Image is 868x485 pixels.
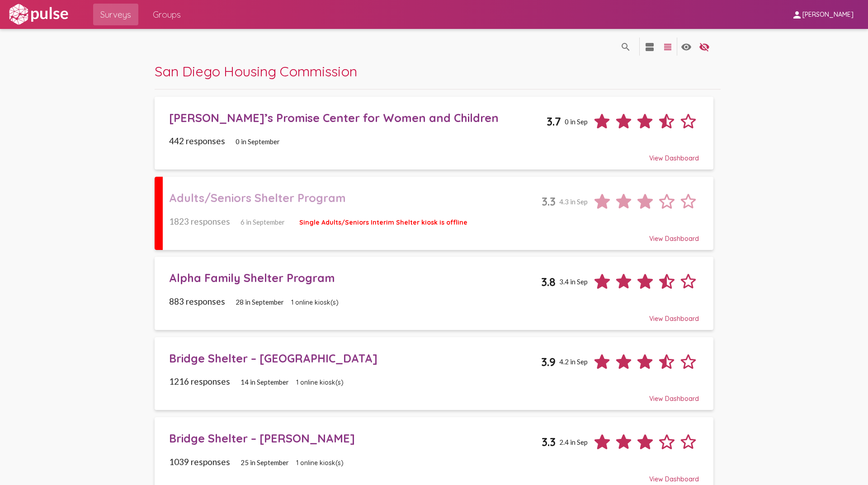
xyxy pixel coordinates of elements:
[169,146,699,162] div: View Dashboard
[169,431,542,445] div: Bridge Shelter – [PERSON_NAME]
[241,458,289,466] span: 25 in September
[681,42,692,52] mat-icon: language
[296,378,344,386] span: 1 online kiosk(s)
[7,3,70,26] img: white-logo.svg
[155,337,713,410] a: Bridge Shelter – [GEOGRAPHIC_DATA]3.94.2 in Sep1216 responses14 in September1 online kiosk(s)View...
[169,191,542,205] div: Adults/Seniors Shelter Program
[93,4,138,25] a: Surveys
[565,118,588,126] span: 0 in Sep
[169,216,230,226] span: 1823 responses
[146,4,188,25] a: Groups
[559,198,588,206] span: 4.3 in Sep
[792,9,802,20] mat-icon: person
[296,459,344,467] span: 1 online kiosk(s)
[169,111,547,125] div: [PERSON_NAME]’s Promise Center for Women and Children
[559,438,588,446] span: 2.4 in Sep
[169,296,225,306] span: 883 responses
[169,386,699,403] div: View Dashboard
[236,298,284,306] span: 28 in September
[659,38,677,56] button: language
[695,38,713,56] button: language
[169,306,699,323] div: View Dashboard
[617,38,635,56] button: language
[641,38,659,56] button: language
[155,62,357,80] span: San Diego Housing Commission
[153,6,181,23] span: Groups
[169,271,542,285] div: Alpha Family Shelter Program
[241,378,289,386] span: 14 in September
[299,218,467,226] span: Single Adults/Seniors Interim Shelter kiosk is offline
[169,467,699,483] div: View Dashboard
[802,11,854,19] span: [PERSON_NAME]
[241,218,285,226] span: 6 in September
[620,42,631,52] mat-icon: language
[542,194,556,208] span: 3.3
[547,114,561,128] span: 3.7
[644,42,655,52] mat-icon: language
[155,97,713,170] a: [PERSON_NAME]’s Promise Center for Women and Children3.70 in Sep442 responses0 in SeptemberView D...
[169,136,225,146] span: 442 responses
[100,6,131,23] span: Surveys
[169,376,230,386] span: 1216 responses
[699,42,710,52] mat-icon: language
[169,457,230,467] span: 1039 responses
[541,275,556,289] span: 3.8
[662,42,673,52] mat-icon: language
[677,38,695,56] button: language
[559,278,588,286] span: 3.4 in Sep
[559,358,588,366] span: 4.2 in Sep
[541,355,556,369] span: 3.9
[542,435,556,449] span: 3.3
[236,137,280,146] span: 0 in September
[291,298,339,306] span: 1 online kiosk(s)
[155,257,713,330] a: Alpha Family Shelter Program3.83.4 in Sep883 responses28 in September1 online kiosk(s)View Dashboard
[155,177,713,250] a: Adults/Seniors Shelter Program3.34.3 in Sep1823 responses6 in SeptemberSingle Adults/Seniors Inte...
[169,351,542,365] div: Bridge Shelter – [GEOGRAPHIC_DATA]
[169,226,699,243] div: View Dashboard
[784,6,861,23] button: [PERSON_NAME]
